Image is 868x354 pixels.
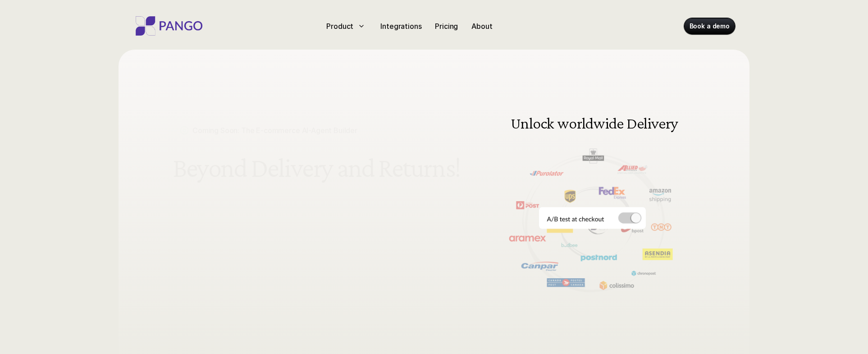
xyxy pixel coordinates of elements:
p: Book a demo [690,22,730,31]
img: Next Arrow [673,193,686,206]
a: Pricing [431,19,461,33]
a: Integrations [377,19,425,33]
h1: Beyond Delivery and Returns! [173,153,464,183]
img: Delivery and shipping management software doing A/B testing at the checkout for different carrier... [489,95,695,303]
a: About [468,19,496,33]
p: About [471,21,492,32]
h3: Unlock worldwide Delivery [509,115,680,131]
p: Integrations [380,21,421,32]
a: Book a demo [684,18,735,34]
img: Back Arrow [498,193,512,206]
p: Coming Soon: The E-commerce AI-Agent Builder [192,125,357,136]
button: Previous [498,193,512,206]
button: Next [673,193,686,206]
p: Pricing [435,21,458,32]
p: Product [326,21,353,32]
